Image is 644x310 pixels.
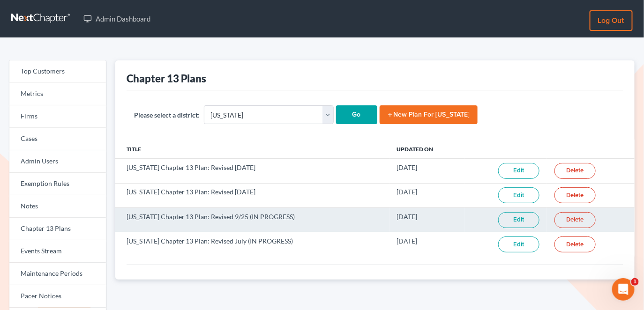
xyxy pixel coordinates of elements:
a: Edit [498,212,539,228]
a: Pacer Notices [9,285,106,308]
button: Delete [554,236,596,252]
a: Log out [590,10,633,31]
a: Chapter 13 Plans [9,218,106,240]
a: Exemption Rules [9,173,106,195]
button: Delete [554,212,596,228]
td: [US_STATE] Chapter 13 Plan: Revised 9/25 (IN PROGRESS) [115,207,389,232]
i: add [387,111,394,118]
a: Edit [498,163,539,179]
input: Go [336,105,377,124]
td: [DATE] [389,232,465,257]
a: Edit [498,236,539,252]
label: Please select a district: [134,110,200,120]
a: Firms [9,105,106,128]
td: [US_STATE] Chapter 13 Plan: Revised [DATE] [115,183,389,207]
a: Admin Dashboard [79,10,155,27]
a: Cases [9,128,106,150]
th: Title [115,140,389,158]
a: Metrics [9,83,106,105]
span: 1 [631,278,639,286]
a: Admin Users [9,150,106,173]
td: [DATE] [389,183,465,207]
td: [US_STATE] Chapter 13 Plan: Revised July (IN PROGRESS) [115,232,389,257]
a: Top Customers [9,60,106,83]
a: Maintenance Periods [9,263,106,285]
td: [DATE] [389,207,465,232]
th: Updated on [389,140,465,158]
a: addNew Plan for [US_STATE] [380,105,478,124]
iframe: Intercom live chat [612,278,635,301]
a: Edit [498,187,539,203]
button: Delete [554,187,596,203]
a: Events Stream [9,240,106,263]
a: Notes [9,195,106,218]
td: [DATE] [389,159,465,183]
button: Delete [554,163,596,179]
td: [US_STATE] Chapter 13 Plan: Revised [DATE] [115,159,389,183]
div: Chapter 13 Plans [127,72,207,85]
